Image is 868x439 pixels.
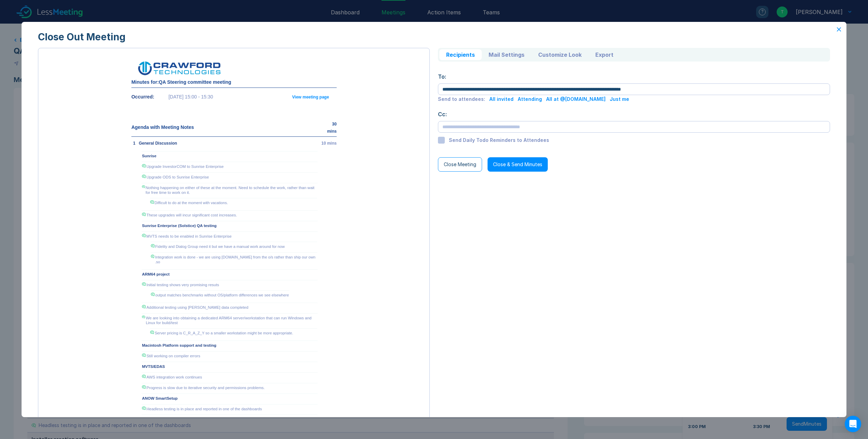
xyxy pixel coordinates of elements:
span: 10 mins [321,141,337,146]
img: 9k= [142,164,146,168]
div: Attending [518,96,542,102]
a: View meeting page [292,95,329,99]
div: Send Daily Todo Reminders to Attendees [449,137,549,143]
span: ARM64 project [142,272,170,276]
button: Customize Look [531,49,588,60]
div: Just me [610,96,629,102]
span: Sunrise Enterprise (Solstice) QA testing [142,224,217,228]
button: Export [588,49,620,60]
span: Integration work is done - we are using [DOMAIN_NAME] from the o/s rather than ship our own .so [155,255,315,264]
td: Occurred: [131,88,168,106]
img: 9k= [142,375,146,378]
button: Close Meeting [438,157,482,172]
span: Progress is slow due to iterative security and permissions problems. [146,386,265,390]
span: Additional testing using [PERSON_NAME] data completed [146,305,248,309]
span: These upgrades will incur significant cost increases. [146,213,237,217]
span: output matches benchmarks without OS/platform differences we see elsewhere [155,293,289,297]
img: 9k= [142,354,146,357]
span: Nothing happening on either of these at the moment. Need to schedule the work, rather than wait f... [146,186,315,195]
img: 9k= [142,305,146,308]
button: Recipients [439,49,482,60]
span: Difficult to do at the moment with vacations. [155,201,228,205]
span: Headless testing is in place and reported in one of the dashboards [146,407,262,411]
div: Cc: [438,110,830,118]
span: Upgrade ODS to Sunrise Enterprise [146,175,209,179]
img: 9k= [151,255,155,258]
td: [DATE] 15:00 - 15:30 [168,88,292,106]
div: Open Intercom Messenger [845,416,861,432]
div: Send to attendees: [438,96,485,102]
img: 9k= [142,234,146,237]
img: 9k= [150,200,154,204]
div: Close Out Meeting [38,31,830,42]
span: Minutes for: [131,79,159,85]
div: To: [438,72,830,81]
img: 9k= [142,185,145,188]
button: Mail Settings [482,49,531,60]
span: MVTS needs to be enabled in Sunrise Enterprise [146,234,232,238]
button: Close & Send Minutes [488,157,548,172]
img: 9k= [151,293,155,296]
img: 9k= [151,244,155,248]
th: QA Steering committee meeting [131,77,337,88]
img: 9k= [142,282,146,286]
span: MVTS/EDAS [142,364,165,369]
img: 9k= [150,331,154,334]
span: Upgrade InvestorCOM to Sunrise Enterprise [146,164,224,169]
span: Sunrise [142,154,156,158]
img: 9k= [142,213,146,216]
div: All invited [489,96,514,102]
span: Agenda with Meeting Notes [131,124,194,130]
span: Still working on compiler errors [146,354,200,358]
img: 9k= [142,175,146,178]
img: 9k= [142,316,145,318]
span: Fidelity and Dialog Group need it but we have a manual work around for now [155,244,285,249]
span: 1 General Discussion [133,141,177,146]
img: Less Meeting [131,59,225,77]
span: Macintosh Platform support and testing [142,343,216,347]
span: ANOW SmartSetup [142,396,178,400]
span: Server pricing is C_R_A_Z_Y so a smaller workstation might be more appropriate. [155,331,293,335]
span: AWS integration work continues [146,375,202,379]
div: All at @[DOMAIN_NAME] [546,96,606,102]
span: 30 mins [327,122,337,134]
img: 9k= [142,385,146,389]
span: We are looking into obtaining a dedicated ARM64 server/workstation that can run Windows and Linux... [146,316,311,325]
span: Initial testing shows very promising resuts [146,283,219,287]
img: 9k= [142,407,146,410]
